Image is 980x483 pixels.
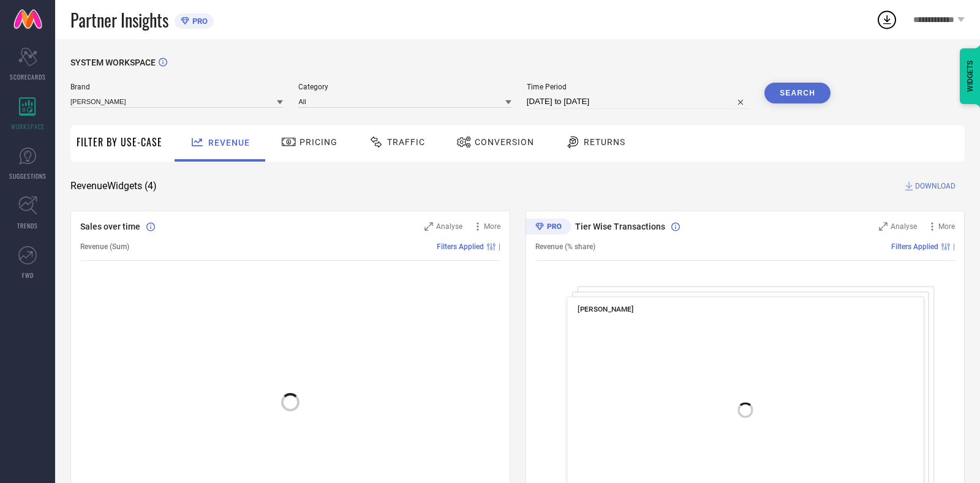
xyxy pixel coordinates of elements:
span: WORKSPACE [11,122,45,131]
span: Conversion [475,137,534,147]
span: TRENDS [17,221,38,230]
span: Brand [70,83,283,91]
span: SUGGESTIONS [9,171,47,181]
span: Revenue (% share) [535,242,595,251]
span: Analyse [436,222,462,231]
span: PRO [189,17,208,26]
span: SCORECARDS [10,72,46,81]
span: Filter By Use-Case [77,135,162,149]
span: Filters Applied [437,242,484,251]
span: Analyse [891,222,917,231]
span: FWD [22,271,34,280]
span: | [499,242,500,251]
span: [PERSON_NAME] [578,305,633,313]
span: Tier Wise Transactions [575,222,665,231]
span: Partner Insights [70,7,168,32]
span: Filters Applied [891,242,938,251]
span: Revenue [208,138,250,148]
svg: Zoom [424,222,433,231]
button: Search [764,83,831,103]
span: Revenue (Sum) [80,242,129,251]
span: Revenue Widgets ( 4 ) [70,180,157,192]
span: Returns [584,137,625,147]
span: More [938,222,955,231]
input: Select time period [527,94,749,109]
span: Category [298,83,511,91]
span: SYSTEM WORKSPACE [70,58,156,67]
div: Premium [526,219,571,237]
span: Time Period [527,83,749,91]
span: | [953,242,955,251]
span: Sales over time [80,222,140,231]
span: More [484,222,500,231]
span: DOWNLOAD [915,180,956,192]
div: Open download list [876,9,898,31]
svg: Zoom [879,222,888,231]
span: Pricing [300,137,337,147]
span: Traffic [387,137,425,147]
